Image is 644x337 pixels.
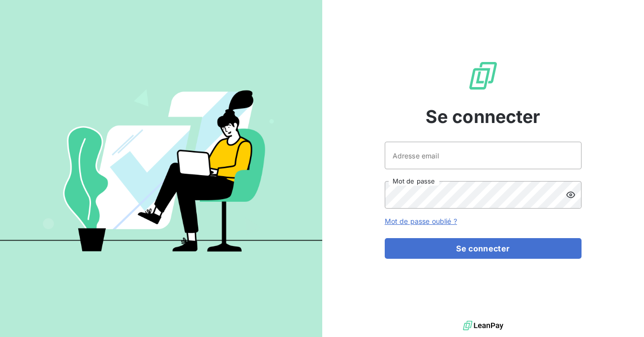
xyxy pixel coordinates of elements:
[463,318,503,333] img: logo
[385,238,582,259] button: Se connecter
[426,103,541,130] span: Se connecter
[385,142,582,169] input: placeholder
[385,217,457,225] a: Mot de passe oublié ?
[467,60,499,92] img: Logo LeanPay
